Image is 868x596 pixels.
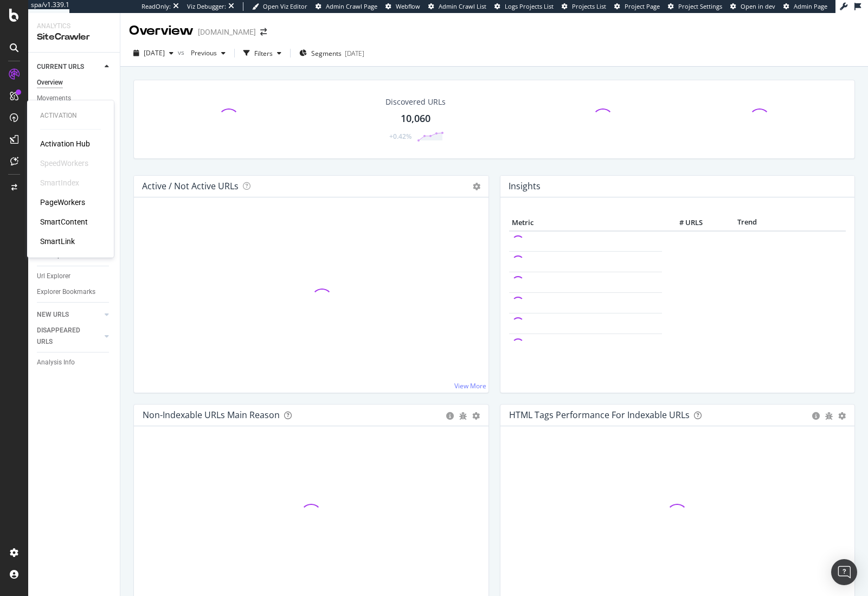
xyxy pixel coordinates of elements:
span: Project Settings [678,2,722,10]
div: Open Intercom Messenger [831,559,857,585]
a: NEW URLS [37,309,101,321]
div: Filters [254,49,273,58]
a: PageWorkers [40,197,85,208]
th: # URLS [662,215,705,231]
span: Admin Page [794,2,827,10]
div: [DATE] [345,49,364,58]
div: Url Explorer [37,271,70,282]
a: Project Settings [668,2,722,11]
div: bug [825,412,833,420]
h4: Insights [509,179,541,194]
i: Options [473,183,480,190]
button: Segments[DATE] [295,44,369,62]
span: Admin Crawl Page [326,2,377,10]
a: Analysis Info [37,357,112,368]
div: Activation [40,111,101,120]
span: 2025 Oct. 12th [144,48,165,57]
div: SiteCrawler [37,31,111,43]
h4: Active / Not Active URLs [142,179,239,194]
div: Discovered URLs [385,97,446,107]
div: bug [459,412,467,420]
span: Open Viz Editor [263,2,307,10]
a: DISAPPEARED URLS [37,325,101,348]
button: Filters [239,44,286,62]
span: Segments [311,49,342,58]
a: Overview [37,77,112,88]
div: +0.42% [389,132,412,141]
a: Admin Crawl List [428,2,486,11]
a: Project Page [614,2,660,11]
div: ReadOnly: [142,2,171,11]
div: arrow-right-arrow-left [260,28,267,36]
div: HTML Tags Performance for Indexable URLs [509,409,690,420]
div: DISAPPEARED URLS [37,325,92,348]
a: Webflow [385,2,420,11]
span: Projects List [572,2,606,10]
a: View More [454,381,486,390]
div: Explorer Bookmarks [37,286,95,298]
span: Webflow [396,2,420,10]
div: Overview [37,77,63,88]
th: Metric [509,215,662,231]
div: gear [838,412,846,420]
a: SmartLink [40,236,75,247]
div: SpeedWorkers [40,158,88,169]
a: Movements [37,93,112,104]
span: Open in dev [741,2,775,10]
a: Open in dev [730,2,775,11]
a: Admin Crawl Page [316,2,377,11]
a: Open Viz Editor [252,2,307,11]
span: Admin Crawl List [439,2,486,10]
th: Trend [705,215,789,231]
a: Explorer Bookmarks [37,286,112,298]
a: Url Explorer [37,271,112,282]
div: Analysis Info [37,357,75,368]
div: NEW URLS [37,309,69,321]
a: Activation Hub [40,138,90,149]
div: Non-Indexable URLs Main Reason [143,409,280,420]
div: gear [472,412,480,420]
div: circle-info [446,412,454,420]
div: Overview [129,22,194,40]
div: circle-info [812,412,820,420]
div: Viz Debugger: [187,2,226,11]
button: [DATE] [129,44,178,62]
div: SmartIndex [40,177,79,188]
a: Admin Page [783,2,827,11]
div: Analytics [37,22,111,31]
div: CURRENT URLS [37,61,84,73]
a: Logs Projects List [494,2,554,11]
button: Previous [187,44,230,62]
span: Previous [187,48,217,57]
div: [DOMAIN_NAME] [198,27,256,37]
span: Logs Projects List [505,2,554,10]
span: vs [178,48,187,57]
a: Projects List [562,2,606,11]
a: SmartContent [40,216,88,227]
div: Movements [37,93,71,104]
a: CURRENT URLS [37,61,101,73]
span: Project Page [625,2,660,10]
div: 10,060 [401,112,430,126]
